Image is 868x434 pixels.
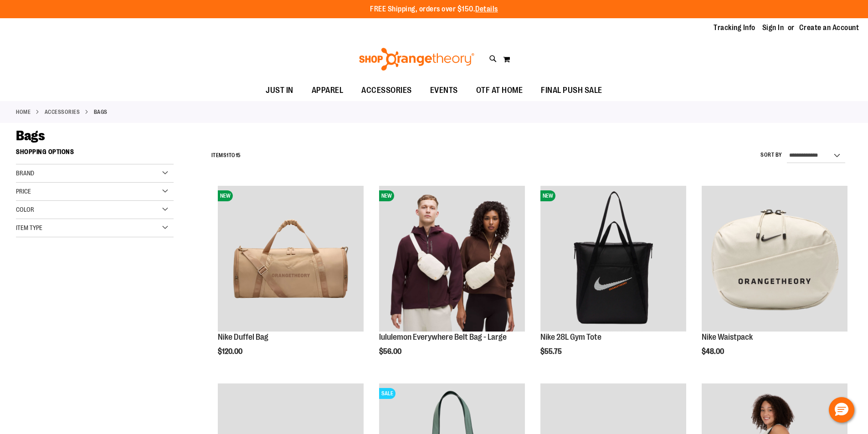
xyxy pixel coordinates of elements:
[358,48,476,71] img: Shop Orangetheory
[540,186,686,333] a: Nike 28L Gym ToteNEW
[379,347,403,356] span: $56.00
[702,332,753,342] a: Nike Waistpack
[540,347,563,356] span: $55.75
[218,186,364,332] img: Nike Duffel Bag
[94,108,108,116] strong: Bags
[379,186,525,332] img: lululemon Everywhere Belt Bag - Large
[541,80,602,101] span: FINAL PUSH SALE
[475,5,498,13] a: Details
[430,80,458,101] span: EVENTS
[702,186,847,333] a: Nike Waistpack
[16,108,31,116] a: Home
[236,152,241,158] span: 15
[352,80,421,101] a: ACCESSORIES
[226,152,229,158] span: 1
[799,23,859,33] a: Create an Account
[536,181,691,379] div: product
[211,148,241,163] h2: Items to
[16,144,174,164] strong: Shopping Options
[16,206,34,213] span: Color
[702,186,847,332] img: Nike Waistpack
[312,80,344,101] span: APPAREL
[361,80,412,101] span: ACCESSORIES
[379,186,525,333] a: lululemon Everywhere Belt Bag - LargeNEW
[540,332,601,342] a: Nike 28L Gym Tote
[45,108,80,116] a: ACCESSORIES
[532,80,611,101] a: FINAL PUSH SALE
[702,347,725,356] span: $48.00
[467,80,532,101] a: OTF AT HOME
[714,23,755,33] a: Tracking Info
[16,224,42,231] span: Item Type
[218,186,364,333] a: Nike Duffel BagNEW
[421,80,467,101] a: EVENTS
[375,181,529,379] div: product
[370,4,498,15] p: FREE Shipping, orders over $150.
[218,190,233,201] span: NEW
[303,80,353,101] a: APPAREL
[829,397,854,423] button: Hello, have a question? Let’s chat.
[266,80,293,101] span: JUST IN
[218,347,244,356] span: $120.00
[16,169,34,177] span: Brand
[16,128,45,143] span: Bags
[540,186,686,332] img: Nike 28L Gym Tote
[760,151,782,159] label: Sort By
[476,80,523,101] span: OTF AT HOME
[540,190,555,201] span: NEW
[16,188,31,195] span: Price
[762,23,784,33] a: Sign In
[379,388,395,399] span: SALE
[257,80,303,101] a: JUST IN
[379,332,507,342] a: lululemon Everywhere Belt Bag - Large
[697,181,852,379] div: product
[379,190,394,201] span: NEW
[218,332,268,342] a: Nike Duffel Bag
[213,181,368,379] div: product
